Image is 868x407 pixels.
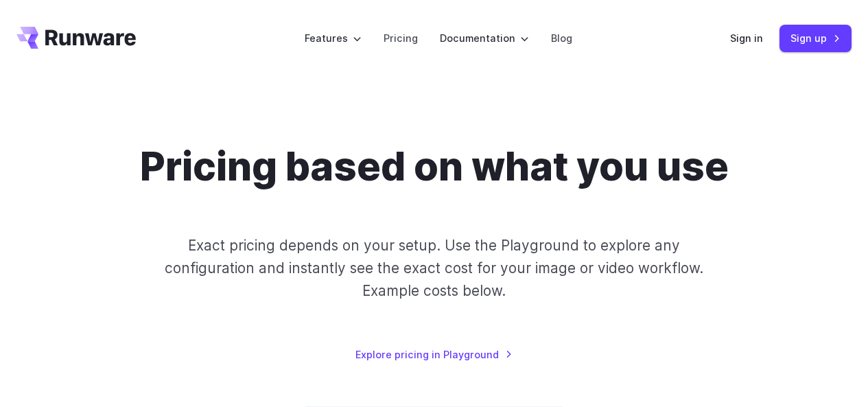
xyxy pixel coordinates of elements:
a: Explore pricing in Playground [355,347,513,362]
a: Blog [551,30,572,46]
label: Features [305,30,362,46]
h1: Pricing based on what you use [140,143,729,190]
p: Exact pricing depends on your setup. Use the Playground to explore any configuration and instantl... [142,234,727,303]
a: Sign up [779,25,852,51]
a: Sign in [730,30,763,46]
a: Pricing [384,30,418,46]
label: Documentation [440,30,529,46]
a: Go to / [16,27,136,49]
